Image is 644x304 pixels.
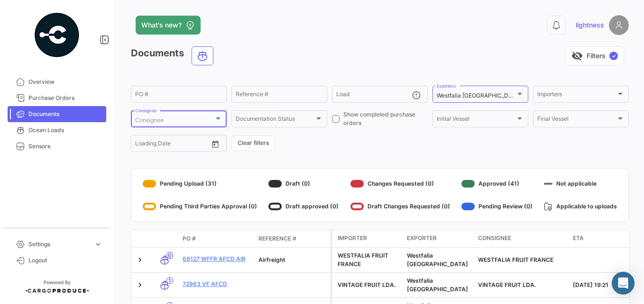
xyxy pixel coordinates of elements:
[537,117,616,124] span: Final Vessel
[179,231,255,247] datatable-header-cell: PO #
[478,281,536,288] span: VINTAGE FRUIT LDA.
[576,20,604,30] span: lightness
[28,142,102,151] span: Sensors
[166,277,173,284] span: 1
[343,110,428,127] span: Show completed purchase orders
[135,255,145,265] a: Expand/Collapse Row
[544,176,617,191] div: Not applicable
[332,230,403,247] datatable-header-cell: Importer
[8,138,106,154] a: Sensors
[537,92,616,99] span: Importers
[437,117,515,124] span: Initial Vessel
[407,277,470,294] div: Westfalia [GEOGRAPHIC_DATA]
[183,255,251,263] a: 69127 WFFR AFCD AIR
[338,281,399,289] div: VINTAGE FRUIT LDA.
[150,235,179,242] datatable-header-cell: Transport mode
[338,251,399,268] div: WESTFALIA FRUIT FRANCE
[143,199,257,214] div: Pending Third Parties Approval (0)
[143,176,257,191] div: Pending Upload (31)
[28,126,102,134] span: Ocean Loads
[350,176,450,191] div: Changes Requested (0)
[403,230,474,247] datatable-header-cell: Exporter
[33,11,81,59] img: powered-by.png
[28,78,102,86] span: Overview
[28,94,102,102] span: Purchase Orders
[571,50,583,62] span: visibility_off
[192,47,213,65] button: Ocean
[135,280,145,290] a: Expand/Collapse Row
[407,251,470,268] div: Westfalia [GEOGRAPHIC_DATA]
[236,117,314,124] span: Documentation Status
[8,90,106,106] a: Purchase Orders
[155,142,190,148] input: To
[573,281,636,289] div: [DATE] 19:21
[94,240,102,249] span: expand_more
[478,256,553,263] span: WESTFALIA FRUIT FRANCE
[131,46,216,65] h3: Documents
[183,234,196,243] span: PO #
[407,234,437,242] span: Exporter
[28,256,102,265] span: Logout
[338,234,367,242] span: Importer
[478,234,511,242] span: Consignee
[573,234,584,242] span: ETA
[208,137,222,151] button: Open calendar
[609,15,629,35] img: placeholder-user.png
[255,231,331,247] datatable-header-cell: Reference #
[135,116,164,124] span: Consignee
[8,74,106,90] a: Overview
[8,122,106,138] a: Ocean Loads
[135,142,148,148] input: From
[166,252,173,259] span: 0
[231,135,275,151] button: Clear filters
[612,272,635,295] div: Abrir Intercom Messenger
[28,240,90,249] span: Settings
[8,106,106,122] a: Documents
[461,176,533,191] div: Approved (41)
[141,20,182,30] span: What's new?
[268,199,339,214] div: Draft approved (0)
[609,52,618,60] span: ✓
[350,199,450,214] div: Draft Changes Requested (0)
[474,230,569,247] datatable-header-cell: Consignee
[258,256,327,264] div: Airfreight
[461,199,533,214] div: Pending Review (0)
[136,16,201,35] button: What's new?
[28,110,102,118] span: Documents
[268,176,339,191] div: Draft (0)
[183,280,251,288] a: 72963 VF AFCD
[437,92,521,99] mat-select-trigger: Westfalia [GEOGRAPHIC_DATA]
[544,199,617,214] div: Applicable to uploads
[569,230,640,247] datatable-header-cell: ETA
[565,46,624,65] button: visibility_offFilters✓
[258,234,296,243] span: Reference #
